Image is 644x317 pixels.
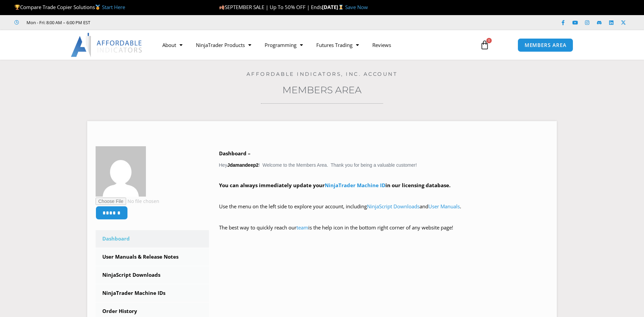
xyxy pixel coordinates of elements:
[486,38,492,43] span: 0
[297,224,308,231] a: team
[322,4,345,10] strong: [DATE]
[258,37,310,53] a: Programming
[325,182,385,189] a: NinjaTrader Machine ID
[219,182,450,189] strong: You can always immediately update your in our licensing database.
[338,5,343,10] img: ⌛
[219,5,224,10] img: 🍂
[71,33,143,57] img: LogoAI | Affordable Indicators – NinjaTrader
[247,71,398,77] a: Affordable Indicators, Inc. Account
[219,202,549,221] p: Use the menu on the left side to explore your account, including and .
[525,43,567,48] span: MEMBERS AREA
[14,4,125,10] span: Compare Trade Copier Solutions
[310,37,366,53] a: Futures Trading
[518,38,574,52] a: MEMBERS AREA
[470,35,499,55] a: 0
[367,203,420,210] a: NinjaScript Downloads
[96,248,209,266] a: User Manuals & Release Notes
[219,149,549,242] div: Hey ! Welcome to the Members Area. Thank you for being a valuable customer!
[189,37,258,53] a: NinjaTrader Products
[366,37,398,53] a: Reviews
[102,4,125,10] a: Start Here
[219,4,322,10] span: SEPTEMBER SALE | Up To 50% OFF | Ends
[219,223,549,242] p: The best way to quickly reach our is the help icon in the bottom right corner of any website page!
[96,284,209,302] a: NinjaTrader Machine IDs
[100,19,200,26] iframe: Customer reviews powered by Trustpilot
[227,162,258,168] strong: Jdamandeep2
[156,37,472,53] nav: Menu
[282,84,362,96] a: Members Area
[95,5,100,10] img: 🥇
[96,266,209,284] a: NinjaScript Downloads
[219,150,251,157] b: Dashboard –
[156,37,189,53] a: About
[15,5,20,10] img: 🏆
[428,203,460,210] a: User Manuals
[96,146,146,197] img: ab09f99a0f2861551b9ababa2fe01ed97989fbc198f4cbccb629a33f95c1b3b8
[96,230,209,248] a: Dashboard
[25,18,90,27] span: Mon - Fri: 8:00 AM – 6:00 PM EST
[345,4,368,10] a: Save Now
